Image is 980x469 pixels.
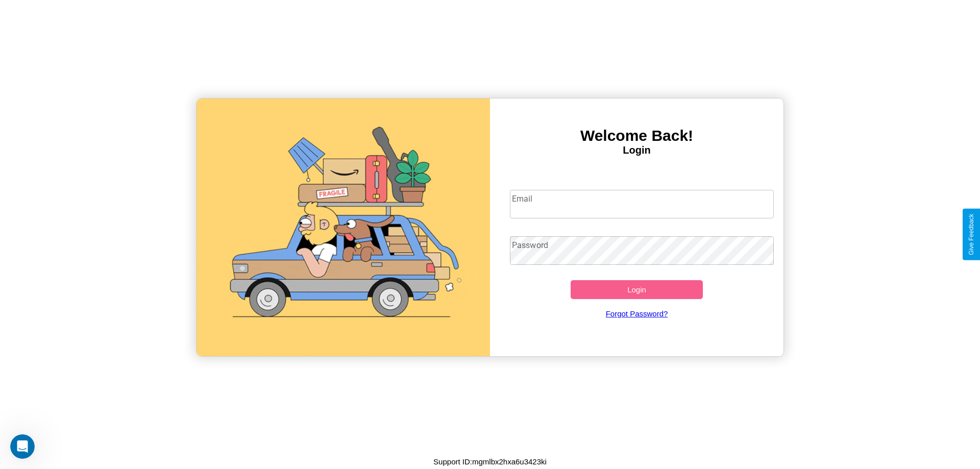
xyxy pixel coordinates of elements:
[490,127,783,144] h3: Welcome Back!
[968,214,975,255] div: Give Feedback
[490,144,783,156] h4: Login
[197,98,490,356] img: gif
[571,280,703,299] button: Login
[433,455,547,468] p: Support ID: mgmlbx2hxa6u3423ki
[10,434,35,459] iframe: Intercom live chat
[505,299,769,328] a: Forgot Password?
